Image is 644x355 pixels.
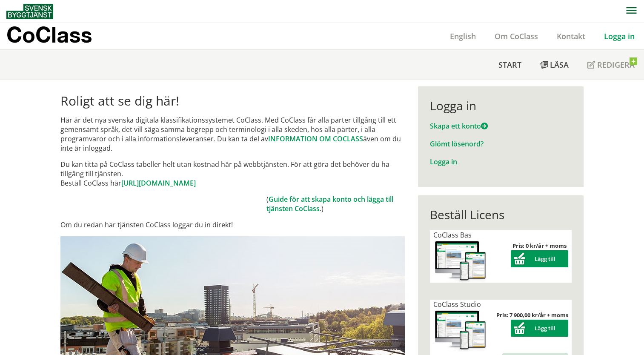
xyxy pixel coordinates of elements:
[595,31,644,41] a: Logga in
[6,23,110,49] a: CoClass
[547,31,595,41] a: Kontakt
[433,300,481,309] span: CoClass Studio
[511,320,568,337] button: Lägg till
[430,121,488,131] a: Skapa ett konto
[121,178,196,188] a: [URL][DOMAIN_NAME]
[441,31,485,41] a: English
[531,50,578,80] a: Läsa
[430,139,484,149] a: Glömt lösenord?
[60,115,405,153] p: Här är det nya svenska digitala klassifikationssystemet CoClass. Med CoClass får alla parter till...
[550,60,569,70] span: Läsa
[485,31,547,41] a: Om CoClass
[498,60,521,70] span: Start
[511,250,568,267] button: Lägg till
[496,311,568,319] strong: Pris: 7 900,00 kr/år + moms
[430,157,457,166] a: Logga in
[266,195,405,213] td: ( .)
[511,324,568,332] a: Lägg till
[266,195,393,213] a: Guide för att skapa konto och lägga till tjänsten CoClass
[511,255,568,263] a: Lägg till
[512,242,567,249] strong: Pris: 0 kr/år + moms
[433,240,488,283] img: coclass-license.jpg
[60,160,405,188] p: Du kan titta på CoClass tabeller helt utan kostnad här på webbtjänsten. För att göra det behöver ...
[433,230,472,240] span: CoClass Bas
[268,134,363,143] a: INFORMATION OM COCLASS
[433,309,488,352] img: coclass-license.jpg
[489,50,531,80] a: Start
[6,4,53,19] img: Svensk Byggtjänst
[430,207,572,222] div: Beställ Licens
[60,93,405,109] h1: Roligt att se dig här!
[430,98,572,113] div: Logga in
[6,30,92,40] p: CoClass
[60,220,405,229] p: Om du redan har tjänsten CoClass loggar du in direkt!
